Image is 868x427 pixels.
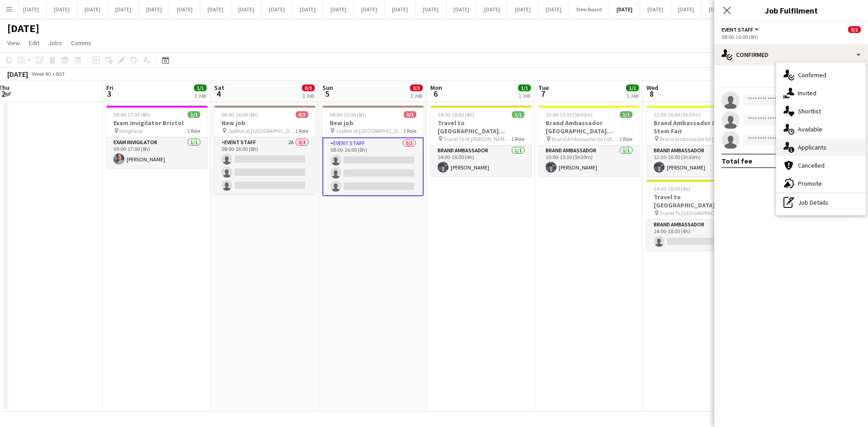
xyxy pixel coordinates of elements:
span: Cancelled [798,161,825,169]
button: [DATE] [200,0,231,18]
button: [DATE] [671,0,702,18]
span: Confirmed [798,71,826,79]
span: 0/3 [302,84,315,91]
span: 08:00-16:00 (8h) [222,111,258,118]
a: View [4,37,24,49]
h1: [DATE] [7,22,39,35]
span: View [7,39,20,47]
a: Jobs [45,37,66,49]
button: Event Staff [722,26,760,33]
button: [DATE] [508,0,538,18]
span: 09:00-17:00 (8h) [113,111,150,118]
span: 4 [213,89,224,99]
span: 14:00-18:00 (4h) [654,185,690,192]
app-card-role: Brand Ambassador1/112:30-16:00 (3h30m)[PERSON_NAME] [646,145,748,176]
span: 0/3 [410,84,423,91]
button: [DATE] [354,0,385,18]
span: 5 [321,89,333,99]
span: 1/1 [620,111,632,118]
span: 1/1 [194,84,207,91]
button: [DATE] [640,0,671,18]
div: 09:00-17:00 (8h)1/1Exam Invigilator Bristol Invigilator1 RoleExam Invigilator1/109:00-17:00 (8h)[... [106,106,208,168]
button: [DATE] [477,0,508,18]
span: Shortlist [798,107,821,115]
div: Job Details [776,193,866,211]
app-card-role: Brand Ambassador1/110:00-15:30 (5h30m)[PERSON_NAME] [538,145,640,176]
button: [DATE] [538,0,569,18]
button: [DATE] [446,0,477,18]
h3: Travel to [GEOGRAPHIC_DATA] for Recruitment fair [646,193,748,209]
h3: New job [214,119,316,127]
button: [DATE] [262,0,292,18]
span: 1/1 [518,84,531,91]
button: [DATE] [609,0,640,18]
a: Comms [67,37,95,49]
div: BST [56,70,65,77]
div: 1 Job [410,92,422,99]
button: [DATE] [108,0,139,18]
div: 1 Job [302,92,314,99]
span: 8 [645,89,658,99]
div: 1 Job [519,92,530,99]
button: [DATE] [47,0,77,18]
div: 14:00-18:00 (4h)0/1Travel to [GEOGRAPHIC_DATA] for Recruitment fair Travel To [GEOGRAPHIC_DATA] F... [646,180,748,250]
app-job-card: 12:30-16:00 (3h30m)1/1Brand Ambassador Durham Stem Fair Brand Ambassador for [GEOGRAPHIC_DATA]1 R... [646,106,748,176]
button: New Board [569,0,609,18]
span: Mon [430,84,442,92]
app-job-card: 08:00-16:00 (8h)0/3New job Japfest at [GEOGRAPHIC_DATA]1 RoleEvent Staff2A0/308:00-16:00 (8h) [214,106,316,194]
h3: Job Fulfilment [714,5,868,16]
span: Sun [322,84,333,92]
h3: New job [322,119,424,127]
button: [DATE] [139,0,170,18]
button: [DATE] [292,0,323,18]
span: 10:00-15:30 (5h30m) [546,111,593,118]
button: [DATE] [231,0,262,18]
div: [DATE] [7,70,28,79]
span: 1/1 [626,84,639,91]
button: [DATE] [415,0,446,18]
span: Japfest at [GEOGRAPHIC_DATA] [227,127,295,134]
button: [DATE] [702,0,732,18]
span: 1 Role [619,136,632,142]
span: Promote [798,179,822,188]
app-job-card: 14:00-18:00 (4h)1/1Travel to [GEOGRAPHIC_DATA][PERSON_NAME] for [GEOGRAPHIC_DATA][PERSON_NAME] Jo... [430,106,532,176]
span: Available [798,125,822,133]
h3: Travel to [GEOGRAPHIC_DATA][PERSON_NAME] for [GEOGRAPHIC_DATA][PERSON_NAME] Jobs fair [430,119,532,135]
span: 1 Role [511,136,524,142]
app-card-role: Brand Ambassador0/114:00-18:00 (4h) [646,220,748,250]
span: Comms [71,39,91,47]
div: 08:00-16:00 (8h) [722,33,861,40]
span: Fri [106,84,113,92]
span: Brand Ambassador for [GEOGRAPHIC_DATA] [660,136,727,142]
app-job-card: 08:00-16:00 (8h)0/3New job Japfest at [GEOGRAPHIC_DATA]1 RoleEvent Staff0/308:00-16:00 (8h) [322,106,424,196]
span: Brand Ambassador for [GEOGRAPHIC_DATA][PERSON_NAME] Jobs Fair [552,136,619,142]
span: 1/1 [512,111,524,118]
button: [DATE] [323,0,354,18]
app-card-role: Exam Invigilator1/109:00-17:00 (8h)[PERSON_NAME] [106,137,208,168]
a: Edit [25,37,43,49]
span: Japfest at [GEOGRAPHIC_DATA] [335,127,403,134]
span: Tue [538,84,549,92]
span: 1/1 [188,111,200,118]
div: 1 Job [194,92,206,99]
span: Wed [646,84,658,92]
span: Invited [798,89,816,97]
button: [DATE] [385,0,415,18]
button: [DATE] [170,0,200,18]
h3: Brand Ambassador Durham Stem Fair [646,119,748,135]
span: 6 [429,89,442,99]
span: 0/3 [404,111,416,118]
span: 1 Role [187,127,200,134]
app-job-card: 10:00-15:30 (5h30m)1/1Brand Ambassador [GEOGRAPHIC_DATA][PERSON_NAME] Jobs Fair Brand Ambassador ... [538,106,640,176]
span: Travel To [GEOGRAPHIC_DATA] For recruitment fair [660,210,727,216]
span: Week 40 [30,70,52,77]
app-card-role: Event Staff0/308:00-16:00 (8h) [322,137,424,196]
span: 14:00-18:00 (4h) [438,111,474,118]
app-card-role: Brand Ambassador1/114:00-18:00 (4h)[PERSON_NAME] [430,145,532,176]
span: Jobs [48,39,62,47]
